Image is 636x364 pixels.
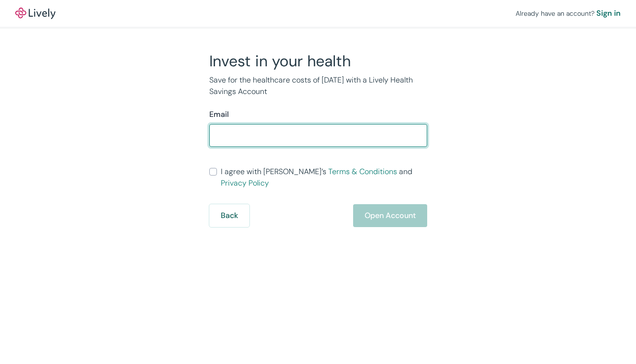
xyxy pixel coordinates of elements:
[596,8,621,19] a: Sign in
[328,166,397,177] a: Terms & Conditions
[221,178,269,188] a: Privacy Policy
[209,74,427,97] p: Save for the healthcare costs of [DATE] with a Lively Health Savings Account
[209,109,229,120] label: Email
[15,8,55,19] img: Lively
[209,204,249,227] button: Back
[15,8,55,19] a: LivelyLively
[221,166,427,189] span: I agree with [PERSON_NAME]’s and
[209,52,427,71] h2: Invest in your health
[516,8,621,19] div: Already have an account?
